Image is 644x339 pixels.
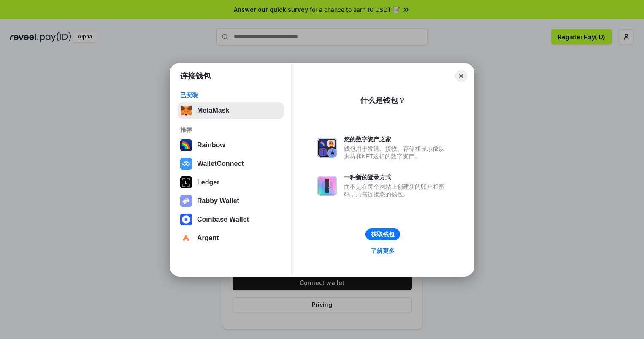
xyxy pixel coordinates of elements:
button: WalletConnect [178,155,284,172]
img: svg+xml,%3Csvg%20width%3D%2228%22%20height%3D%2228%22%20viewBox%3D%220%200%2028%2028%22%20fill%3D... [180,232,192,244]
button: 获取钱包 [365,228,400,240]
div: Rabby Wallet [197,197,239,205]
div: 一种新的登录方式 [344,174,449,181]
div: 您的数字资产之家 [344,136,449,143]
img: svg+xml,%3Csvg%20fill%3D%22none%22%20height%3D%2233%22%20viewBox%3D%220%200%2035%2033%22%20width%... [180,105,192,117]
div: 推荐 [180,126,281,133]
button: Close [455,70,467,82]
img: svg+xml,%3Csvg%20width%3D%22120%22%20height%3D%22120%22%20viewBox%3D%220%200%20120%20120%22%20fil... [180,139,192,151]
div: 什么是钱包？ [360,95,406,106]
div: Ledger [197,179,219,186]
button: MetaMask [178,102,284,119]
button: Ledger [178,174,284,191]
div: 了解更多 [371,247,395,255]
img: svg+xml,%3Csvg%20xmlns%3D%22http%3A%2F%2Fwww.w3.org%2F2000%2Fsvg%22%20fill%3D%22none%22%20viewBox... [317,138,337,158]
div: MetaMask [197,107,229,114]
img: svg+xml,%3Csvg%20xmlns%3D%22http%3A%2F%2Fwww.w3.org%2F2000%2Fsvg%22%20width%3D%2228%22%20height%3... [180,176,192,188]
button: Argent [178,230,284,247]
button: Coinbase Wallet [178,211,284,228]
button: Rainbow [178,137,284,154]
img: svg+xml,%3Csvg%20xmlns%3D%22http%3A%2F%2Fwww.w3.org%2F2000%2Fsvg%22%20fill%3D%22none%22%20viewBox... [180,195,192,207]
div: Rainbow [197,141,225,149]
div: 获取钱包 [371,231,395,238]
img: svg+xml,%3Csvg%20width%3D%2228%22%20height%3D%2228%22%20viewBox%3D%220%200%2028%2028%22%20fill%3D... [180,214,192,225]
img: svg+xml,%3Csvg%20width%3D%2228%22%20height%3D%2228%22%20viewBox%3D%220%200%2028%2028%22%20fill%3D... [180,158,192,170]
h1: 连接钱包 [180,71,211,81]
a: 了解更多 [366,245,400,256]
div: 而不是在每个网站上创建新的账户和密码，只需连接您的钱包。 [344,183,449,198]
div: 已安装 [180,91,281,99]
div: 钱包用于发送、接收、存储和显示像以太坊和NFT这样的数字资产。 [344,145,449,160]
button: Rabby Wallet [178,193,284,209]
div: Argent [197,234,219,242]
img: svg+xml,%3Csvg%20xmlns%3D%22http%3A%2F%2Fwww.w3.org%2F2000%2Fsvg%22%20fill%3D%22none%22%20viewBox... [317,176,337,196]
div: Coinbase Wallet [197,216,249,223]
div: WalletConnect [197,160,244,168]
